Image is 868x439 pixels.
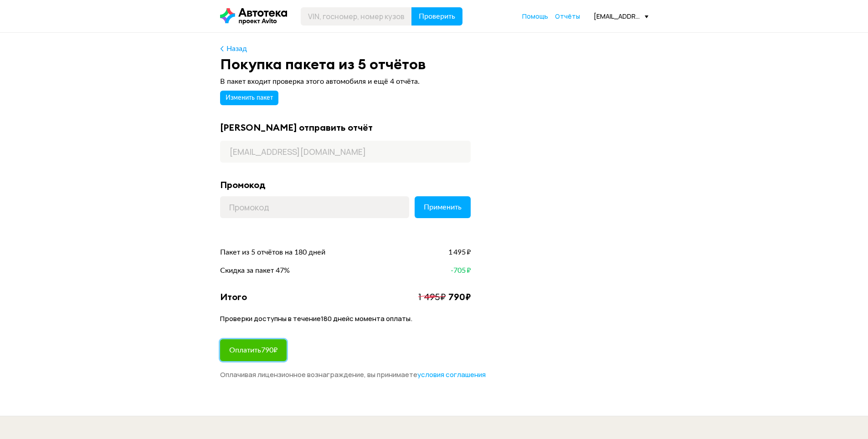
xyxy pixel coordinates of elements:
a: Отчёты [555,12,580,21]
p: Проверки доступны в течение 180 дней с момента оплаты. [220,314,471,328]
span: Изменить пакет [226,95,273,101]
button: Изменить пакет [220,91,278,105]
div: Промокод [220,179,471,191]
div: В пакет входит проверка этого автомобиля и ещё 4 отчёта. [220,76,471,87]
div: [PERSON_NAME] отправить отчёт [220,122,471,133]
span: Скидка за пакет 47% [220,265,290,276]
span: Оплатить 790 ₽ [229,347,277,354]
span: 1 495 ₽ [448,247,471,257]
button: Применить [415,196,471,218]
span: условия соглашения [417,370,486,379]
a: Помощь [522,12,548,21]
input: Адрес почты [220,141,471,163]
div: [EMAIL_ADDRESS][DOMAIN_NAME] [594,12,648,20]
span: Применить [424,204,462,211]
div: Покупка пакета из 5 отчётов [220,56,648,72]
div: 790 ₽ [448,291,471,303]
span: Пакет из 5 отчётов на 180 дней [220,247,325,257]
div: Назад [226,44,247,54]
div: Итого [220,291,247,303]
input: VIN, госномер, номер кузова [301,7,412,26]
span: 1 495 ₽ [418,291,446,302]
button: Оплатить790₽ [220,339,287,361]
a: условия соглашения [417,370,486,379]
button: Проверить [411,7,462,26]
span: -705 ₽ [451,265,471,276]
span: Проверить [419,13,455,20]
input: Промокод [220,196,409,218]
span: Оплачивая лицензионное вознаграждение, вы принимаете [220,370,486,379]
